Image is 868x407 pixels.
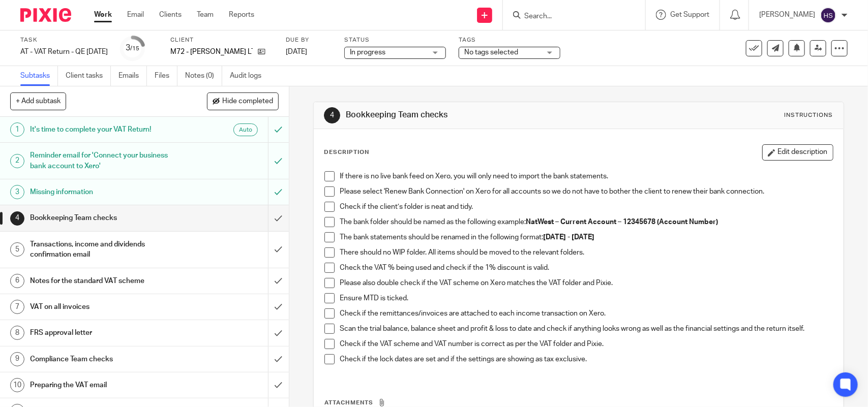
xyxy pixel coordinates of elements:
[10,242,24,257] div: 5
[340,324,832,334] p: Scan the trial balance, balance sheet and profit & loss to date and check if anything looks wrong...
[340,186,832,197] p: Please select 'Renew Bank Connection' on Xero for all accounts so we do not have to bother the cl...
[30,273,182,289] h1: Notes for the standard VAT scheme
[340,354,832,364] p: Check if the lock dates are set and if the settings are showing as tax exclusive.
[159,10,182,20] a: Clients
[131,46,140,51] small: /15
[340,278,832,288] p: Please also double check if the VAT scheme on Xero matches the VAT folder and Pixie.
[10,211,24,226] div: 4
[30,122,182,137] h1: It's time to complete your VAT Return!
[340,308,832,319] p: Check if the remittances/invoices are attached to each income transaction on Xero.
[30,352,182,367] h1: Compliance Team checks
[155,66,177,86] a: Files
[350,49,385,56] span: In progress
[127,10,144,20] a: Email
[30,148,182,174] h1: Reminder email for 'Connect your business bank account to Xero'
[66,66,111,86] a: Client tasks
[10,122,24,137] div: 1
[340,263,832,273] p: Check the VAT % being used and check if the 1% discount is valid.
[10,92,66,110] button: + Add subtask
[10,154,24,168] div: 2
[118,66,147,86] a: Emails
[526,218,718,226] strong: NatWest – Current Account – 12345678 (Account Number)
[346,110,601,120] h1: Bookkeeping Team checks
[20,66,58,86] a: Subtasks
[20,47,108,57] div: AT - VAT Return - QE [DATE]
[10,185,24,199] div: 3
[233,123,258,136] div: Auto
[197,10,214,20] a: Team
[230,66,269,86] a: Audit logs
[20,8,71,22] img: Pixie
[324,107,340,123] div: 4
[340,217,832,227] p: The bank folder should be named as the following example:
[820,7,836,23] img: svg%3E
[10,300,24,314] div: 7
[30,378,182,393] h1: Preparing the VAT email
[20,47,108,57] div: AT - VAT Return - QE 31-08-2025
[10,326,24,340] div: 8
[670,11,709,18] span: Get Support
[459,36,560,44] label: Tags
[10,378,24,392] div: 10
[286,48,307,55] span: [DATE]
[464,49,518,56] span: No tags selected
[10,352,24,366] div: 9
[523,12,615,21] input: Search
[762,144,833,161] button: Edit description
[30,184,182,200] h1: Missing information
[10,274,24,288] div: 6
[324,400,373,405] span: Attachments
[340,247,832,258] p: There should no WIP folder. All items should be moved to the relevant folders.
[94,10,112,20] a: Work
[207,92,279,110] button: Hide completed
[543,234,594,241] strong: [DATE] - [DATE]
[30,210,182,226] h1: Bookkeeping Team checks
[286,36,332,44] label: Due by
[324,148,369,156] p: Description
[222,98,273,106] span: Hide completed
[344,36,446,44] label: Status
[340,339,832,349] p: Check if the VAT scheme and VAT number is correct as per the VAT folder and Pixie.
[340,202,832,212] p: Check if the client’s folder is neat and tidy.
[340,171,832,181] p: If there is no live bank feed on Xero, you will only need to import the bank statements.
[785,111,833,119] div: Instructions
[30,237,182,263] h1: Transactions, income and dividends confirmation email
[30,299,182,315] h1: VAT on all invoices
[30,325,182,340] h1: FRS approval letter
[126,42,140,54] div: 3
[185,66,222,86] a: Notes (0)
[170,47,253,57] p: M72 - [PERSON_NAME] LTD
[759,10,815,20] p: [PERSON_NAME]
[170,36,273,44] label: Client
[340,293,832,303] p: Ensure MTD is ticked.
[229,10,254,20] a: Reports
[20,36,108,44] label: Task
[340,232,832,242] p: The bank statements should be renamed in the following format:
